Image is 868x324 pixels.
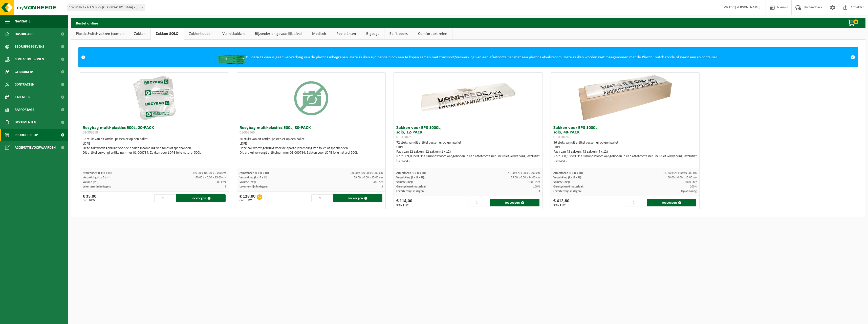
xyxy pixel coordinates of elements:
button: Toevoegen [333,194,383,202]
button: 0 [840,18,865,28]
h2: Bestel online [71,18,103,28]
div: € 114,00 [396,199,412,206]
a: Comfort artikelen [413,28,452,40]
div: Dit artikel vervangt artikelnummer 01-000734: Zakken voor LDPE folie naturel 500L [240,151,383,155]
span: 3 [225,185,226,188]
div: LDPE [240,142,383,146]
a: Sluit melding [848,47,858,67]
span: excl. BTW [553,203,569,206]
div: € 35,00 [83,194,96,202]
span: Verpakking (L x B x H): [396,176,425,179]
span: Levertermijn in dagen: [553,190,581,193]
button: Toevoegen [490,199,539,206]
div: LDPE [396,145,540,150]
button: Toevoegen [647,199,696,206]
img: 01-001076 [574,73,676,123]
span: Volume (m³): [240,181,256,184]
span: Contactpersonen [15,53,44,66]
span: 01-999969 [240,131,255,134]
span: 01-001075 [396,135,411,139]
span: Levertermijn in dagen: [83,185,111,188]
span: 0 [853,19,858,24]
div: 72 stuks van dit artikel passen er op een pallet [396,141,540,163]
span: 100% [533,185,540,188]
div: Dit artikel vervangt artikelnummer 01-000734: Zakken voor LDPE folie naturel 500L [83,151,226,155]
span: Afmetingen (L x B x H): [240,172,269,175]
a: Vuilnisbakken [217,28,250,40]
a: Zakken SOLO [151,28,184,40]
div: € 412,80 [553,199,569,206]
img: 01-999958 [129,73,180,123]
h3: Zakken voor EPS 1000L, solo, 12-PACK [396,126,540,139]
span: 60.00 x 40.00 x 15.00 cm [196,176,226,179]
div: Deze zak wordt gebruikt voor de aparte inzameling van folies of spanbanden. [240,146,383,151]
span: Contracten [15,78,34,91]
span: 190.00 x 100.00 x 0.000 cm [192,172,226,175]
span: 35.00 x 0.00 x 14.00 cm [511,176,540,179]
span: 10-981873 - A.T.S. NV - LANGERBRUGGE - GENT [67,4,145,11]
span: excl. BTW [240,199,255,202]
div: 36 stuks van dit artikel passen er op een pallet [83,137,226,155]
span: 1000 liter [528,181,540,184]
strong: [PERSON_NAME] [735,6,761,9]
div: LDPE [83,142,226,146]
span: Acceptatievoorwaarden [15,141,56,154]
span: Gebruikers [15,66,34,78]
div: Pack van 12 zakken, 12 zakken (1 x 12) [396,150,540,154]
span: 100% [690,185,697,188]
a: Medisch [307,28,331,40]
input: 1 [311,194,333,202]
span: 500 liter [373,181,383,184]
span: 141.00 x 234.00 x 0.000 cm [506,172,540,175]
div: Deze zak wordt gebruikt voor de aparte inzameling van folies of spanbanden. [83,146,226,151]
span: Verpakking (L x B x H): [240,176,268,179]
h3: Recybag multi-plastics 500L, 80-PACK [240,126,383,136]
span: 3 [381,185,383,188]
span: 01-001076 [553,135,569,139]
a: Zakkenhouder [184,28,217,40]
div: 50 stuks van dit artikel passen er op een pallet [240,137,383,155]
span: Gerecycleerd materiaal: [553,185,583,188]
input: 1 [468,199,489,206]
div: € 128,00 [240,194,255,202]
input: 1 [154,194,176,202]
div: LDPE [553,145,697,150]
span: Rapportage [15,103,34,116]
img: HK-XC-20-GN-00.png [217,50,246,65]
img: 01-999969 [286,73,337,123]
a: Bigbags [361,28,384,40]
span: Verpakking (L x B x H): [553,176,582,179]
div: Pack van 48 zakken, 48 zakken (4 x 12) [553,150,697,154]
a: Zakken [129,28,150,40]
span: 500 liter [216,181,226,184]
div: Bij deze zakken is geen verwerking van de plastics inbegrepen. Deze zakken zijn bedoeld om aan te... [88,47,848,67]
span: 190.00 x 100.00 x 0.000 cm [349,172,383,175]
span: Levertermijn in dagen: [396,190,424,193]
a: Zelfkippers [384,28,413,40]
div: P.p.z. € 9,00 SOLO: als monostroom aangeboden in een afzetcontainer, inclusief verwerking, exclus... [396,154,540,163]
span: Navigatie [15,15,30,28]
span: Afmetingen (L x B x H): [396,172,426,175]
span: Bedrijfsgegevens [15,40,44,53]
span: excl. BTW [396,203,412,206]
div: P.p.z. € 8,10 SOLO: als monostroom aangeboden in een afzetcontainer, inclusief verwerking, exclus... [553,154,697,163]
span: Afmetingen (L x B x H): [553,172,583,175]
span: 60.00 x 0.00 x 15.00 cm [668,176,697,179]
h3: Recybag multi-plastics 500L, 20-PACK [83,126,226,136]
span: 3 [538,190,540,193]
span: Afmetingen (L x B x H): [83,172,112,175]
h3: Zakken voor EPS 1000L, solo, 48-PACK [553,126,697,139]
span: Kalender [15,91,30,103]
span: Volume (m³): [83,181,99,184]
span: 1000 liter [685,181,697,184]
a: Plastic Switch zakken (combi) [71,28,129,40]
span: Levertermijn in dagen: [240,185,268,188]
span: Dashboard [15,28,34,40]
a: Bijzonder en gevaarlijk afval [250,28,307,40]
span: 10-981873 - A.T.S. NV - LANGERBRUGGE - GENT [67,4,145,11]
span: Product Shop [15,129,38,141]
span: 141.00 x 234.00 x 0.000 cm [663,172,697,175]
span: Volume (m³): [553,181,570,184]
span: Op aanvraag [681,190,697,193]
span: 59.00 x 0.00 x 15.00 cm [354,176,383,179]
